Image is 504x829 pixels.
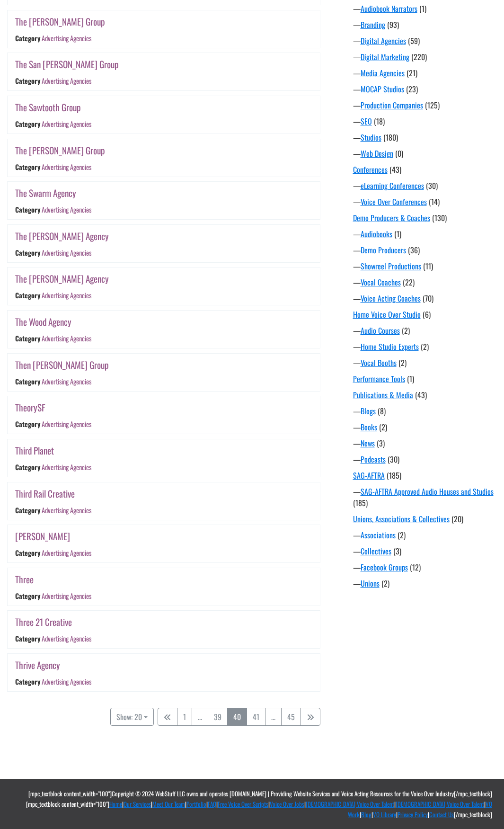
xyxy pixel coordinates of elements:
[374,116,385,127] span: (18)
[394,228,401,240] span: (1)
[361,132,381,143] a: Studios
[361,276,401,288] a: Vocal Coaches
[353,497,368,508] span: (185)
[42,376,91,386] a: Advertising Agencies
[42,419,91,429] a: Advertising Agencies
[15,15,105,28] a: The [PERSON_NAME] Group
[395,148,403,159] span: (0)
[218,799,268,809] a: Free Voice Over Scripts
[429,196,440,207] span: (14)
[432,212,447,223] span: (130)
[15,358,109,372] a: Then [PERSON_NAME] Group
[353,470,385,481] a: SAG-AFTRA
[353,164,388,175] a: Conferences
[378,405,386,417] span: (8)
[361,51,409,62] a: Digital Marketing
[15,119,40,129] div: Category
[270,799,304,809] a: Voice Over Jobs
[419,3,426,14] span: (1)
[403,276,415,288] span: (22)
[306,799,394,809] a: [DEMOGRAPHIC_DATA] Voice Over Talent
[177,708,192,726] a: 1
[425,99,440,111] span: (125)
[423,260,433,272] span: (11)
[15,76,40,86] div: Category
[361,357,397,368] a: Vocal Booths
[361,562,408,573] a: Facebook Groups
[42,333,91,343] a: Advertising Agencies
[15,291,40,301] div: Category
[361,99,423,111] a: Production Companies
[361,180,424,191] a: eLearning Conferences
[15,315,71,329] a: The Wood Agency
[15,615,72,629] a: Three 21 Creative
[381,578,389,589] span: (2)
[42,634,91,644] a: Advertising Agencies
[15,205,40,214] div: Category
[281,708,301,726] a: 45
[15,272,109,285] a: The [PERSON_NAME] Agency
[15,548,40,558] div: Category
[396,799,484,809] a: [DEMOGRAPHIC_DATA] Voice Over Talent
[110,708,154,726] button: Show: 20
[15,462,40,472] div: Category
[411,51,427,62] span: (220)
[15,658,60,672] a: Thrive Agency
[361,3,417,14] a: Audiobook Narrators
[42,162,91,172] a: Advertising Agencies
[388,454,399,465] span: (30)
[361,244,406,256] a: Demo Producers
[408,244,420,256] span: (36)
[451,513,463,525] span: (20)
[361,341,419,352] a: Home Studio Experts
[208,708,228,726] a: 39
[42,677,91,686] a: Advertising Agencies
[42,591,91,601] a: Advertising Agencies
[407,67,417,79] span: (21)
[15,57,119,71] a: The San [PERSON_NAME] Group
[361,35,406,46] a: Digital Agencies
[393,545,401,557] span: (3)
[186,799,206,809] a: Portfolio
[15,333,40,343] div: Category
[15,591,40,601] div: Category
[15,229,109,243] a: The [PERSON_NAME] Agency
[247,708,265,726] a: 41
[361,421,377,433] a: Books
[377,437,385,449] span: (3)
[361,293,421,304] a: Voice Acting Coaches
[227,708,247,726] a: 40
[423,309,431,320] span: (6)
[15,33,40,43] div: Category
[42,76,91,86] a: Advertising Agencies
[15,505,40,515] div: Category
[361,260,421,272] a: Showreel Productions
[406,83,418,95] span: (23)
[15,143,105,157] a: The [PERSON_NAME] Group
[361,529,396,541] a: Associations
[408,35,420,46] span: (59)
[402,325,410,336] span: (2)
[42,291,91,301] a: Advertising Agencies
[361,325,400,336] a: Audio Courses
[410,562,421,573] span: (12)
[353,389,413,401] a: Publications & Media
[42,248,91,258] a: Advertising Agencies
[42,548,91,558] a: Advertising Agencies
[361,228,392,240] a: Audiobooks
[109,799,122,809] a: Home
[353,373,405,384] a: Performance Tools
[15,677,40,686] div: Category
[361,578,380,589] a: Unions
[361,405,376,417] a: Blogs
[361,116,372,127] a: SEO
[361,486,494,497] a: SAG-AFTRA Approved Audio Houses and Studios
[361,148,393,159] a: Web Design
[398,357,407,368] span: (2)
[429,810,454,819] a: Contact Us
[353,513,450,525] a: Unions, Associations & Collectives
[415,389,427,401] span: (43)
[15,572,34,586] a: Three
[42,205,91,214] a: Advertising Agencies
[361,810,371,819] a: Blog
